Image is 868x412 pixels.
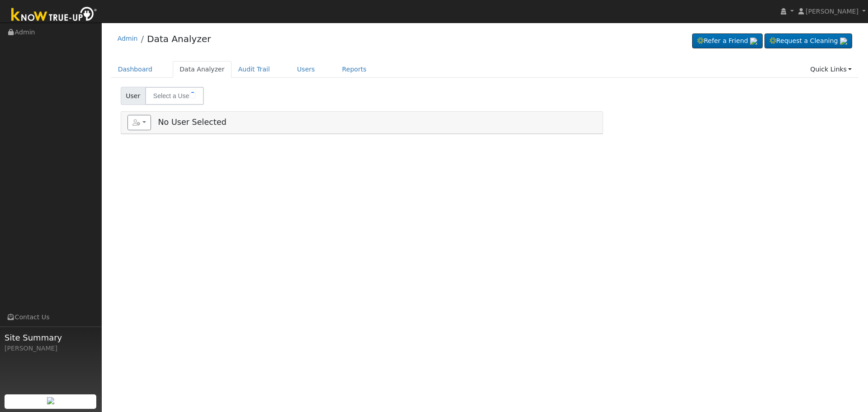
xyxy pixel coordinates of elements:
[5,344,97,353] div: [PERSON_NAME]
[47,397,54,404] img: retrieve
[121,87,146,105] span: User
[111,61,160,78] a: Dashboard
[5,331,97,344] span: Site Summary
[231,61,277,78] a: Audit Trail
[145,87,204,105] input: Select a User
[803,61,859,78] a: Quick Links
[147,33,211,44] a: Data Analyzer
[840,38,847,45] img: retrieve
[692,33,763,49] a: Refer a Friend
[335,61,373,78] a: Reports
[173,61,231,78] a: Data Analyzer
[764,33,852,49] a: Request a Cleaning
[7,5,102,25] img: Know True-Up
[806,8,859,15] span: [PERSON_NAME]
[118,35,138,42] a: Admin
[290,61,322,78] a: Users
[127,115,596,130] h5: No User Selected
[750,38,757,45] img: retrieve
